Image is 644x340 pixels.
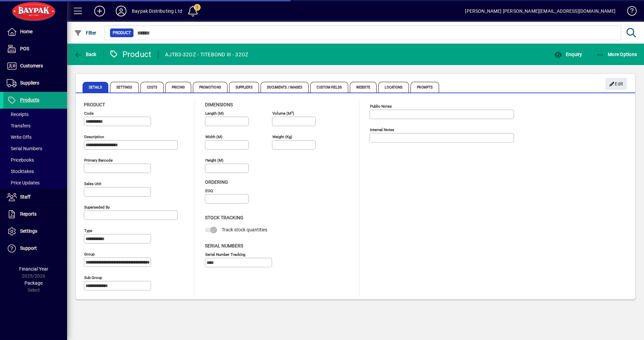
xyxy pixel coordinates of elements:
[20,211,37,217] span: Reports
[205,243,243,248] span: Serial Numbers
[165,82,191,93] span: Pricing
[609,78,624,90] span: Edit
[595,48,639,60] button: More Options
[110,5,132,17] button: Profile
[291,110,293,114] sup: 3
[3,166,67,177] a: Stocktakes
[84,134,104,139] mat-label: Description
[84,275,102,280] mat-label: Sub group
[272,111,294,116] mat-label: Volume (m )
[84,252,95,257] mat-label: Group
[7,134,32,140] span: Write Offs
[20,80,39,86] span: Suppliers
[7,112,29,117] span: Receipts
[310,82,348,93] span: Custom Fields
[193,82,227,93] span: Promotions
[7,157,34,163] span: Pricebooks
[24,280,43,286] span: Package
[378,82,409,93] span: Locations
[74,30,97,36] span: Filter
[465,6,615,16] div: [PERSON_NAME] [PERSON_NAME][EMAIL_ADDRESS][DOMAIN_NAME]
[83,82,108,93] span: Details
[3,223,67,240] a: Settings
[205,188,213,193] mat-label: EOQ
[205,102,233,107] span: Dimensions
[370,127,394,132] mat-label: Internal Notes
[20,46,29,51] span: POS
[20,29,33,34] span: Home
[3,177,67,188] a: Price Updates
[3,75,67,92] a: Suppliers
[3,189,67,206] a: Staff
[7,123,31,128] span: Transfers
[141,82,164,93] span: Costs
[84,158,113,163] mat-label: Primary barcode
[3,240,67,257] a: Support
[7,146,42,151] span: Serial Numbers
[67,48,104,60] app-page-header-button: Back
[84,102,105,107] span: Product
[3,58,67,74] a: Customers
[3,23,67,40] a: Home
[222,227,267,232] span: Track stock quantities
[72,27,98,39] button: Filter
[7,169,34,174] span: Stocktakes
[89,5,110,17] button: Add
[72,48,98,60] button: Back
[205,252,245,257] mat-label: Serial Number tracking
[596,52,637,57] span: More Options
[20,194,31,200] span: Staff
[7,180,40,185] span: Price Updates
[205,134,222,139] mat-label: Width (m)
[3,206,67,223] a: Reports
[74,52,97,57] span: Back
[20,97,39,103] span: Products
[3,109,67,120] a: Receipts
[205,111,224,116] mat-label: Length (m)
[205,158,223,163] mat-label: Height (m)
[3,120,67,131] a: Transfers
[552,48,584,60] button: Enquiry
[19,266,48,272] span: Financial Year
[605,78,627,90] button: Edit
[84,181,101,186] mat-label: Sales unit
[261,82,309,93] span: Documents / Images
[20,228,37,234] span: Settings
[554,52,582,57] span: Enquiry
[622,1,636,23] a: Knowledge Base
[205,215,244,220] span: Stock Tracking
[3,131,67,143] a: Write Offs
[110,82,139,93] span: Settings
[370,104,392,109] mat-label: Public Notes
[205,179,228,185] span: Ordering
[132,6,182,16] div: Baypak Distributing Ltd
[84,228,92,233] mat-label: Type
[411,82,439,93] span: Prompts
[229,82,259,93] span: Suppliers
[3,41,67,57] a: POS
[84,111,94,116] mat-label: Code
[165,49,248,60] div: AJTB3-32OZ - TITEBOND III - 32OZ
[84,205,110,210] mat-label: Superseded by
[113,30,131,36] span: Product
[3,143,67,154] a: Serial Numbers
[20,63,43,68] span: Customers
[20,245,37,251] span: Support
[109,49,152,60] div: Product
[350,82,377,93] span: Website
[3,154,67,166] a: Pricebooks
[272,134,292,139] mat-label: Weight (Kg)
